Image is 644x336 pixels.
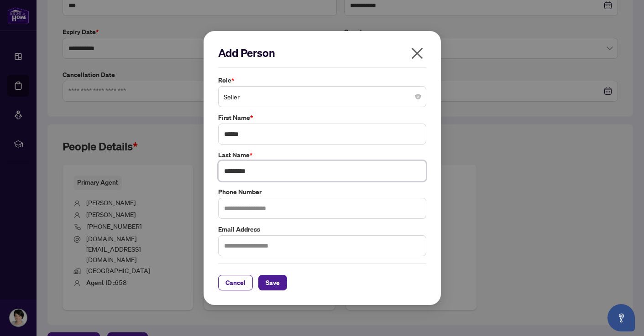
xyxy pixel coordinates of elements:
label: First Name [218,113,426,123]
label: Phone Number [218,187,426,197]
button: Save [258,275,287,290]
span: Save [266,275,280,290]
h2: Add Person [218,46,426,60]
label: Email Address [218,224,426,234]
span: Cancel [225,275,246,290]
span: close-circle [415,94,421,99]
span: Seller [224,88,421,105]
label: Role [218,75,426,85]
span: close [410,46,424,61]
button: Cancel [218,275,253,290]
button: Open asap [607,304,635,331]
label: Last Name [218,150,426,160]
